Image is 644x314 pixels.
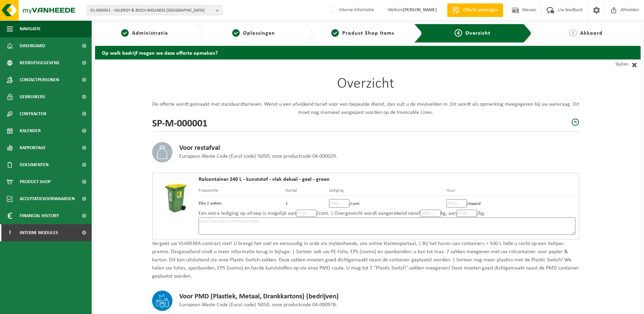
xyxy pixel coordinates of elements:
[331,29,339,37] span: 3
[446,187,575,196] th: Huur
[329,5,374,15] label: Interne informatie
[20,105,46,122] span: Contracten
[329,199,349,208] input: Prijs
[156,177,195,219] img: WB-0240-HPE-GN-50.png
[569,29,577,37] span: 5
[580,31,603,36] span: Akkoord
[286,196,329,209] td: 1
[20,224,58,241] span: Interne modules
[199,196,286,209] td: Elke 2 weken
[132,31,168,36] span: Administratie
[243,31,275,36] span: Oplossingen
[199,177,575,182] h4: Rolcontainer 240 L - kunststof - vlak deksel - geel - groen
[7,224,13,241] span: I
[535,29,637,37] a: 5Akkoord
[579,59,641,70] a: Sluiten
[20,37,45,54] span: Dashboard
[90,5,213,16] span: 01-000001 - VILLEROY & BOCH WELLNESS [GEOGRAPHIC_DATA]
[317,29,409,37] a: 3Product Shop Items
[465,31,491,36] span: Overzicht
[20,190,75,207] span: Acceptatievoorwaarden
[455,29,462,37] span: 4
[342,31,394,36] span: Product Shop Items
[20,207,59,224] span: Financial History
[427,29,518,37] a: 4Overzicht
[446,196,575,209] td: /maand
[20,173,51,190] span: Product Shop
[179,301,339,309] p: European Waste Code (Eural code) %050, onze productcode 04-000978.
[286,187,329,196] th: Aantal
[152,240,579,280] p: Vergeet uw VLAREMA-contract niet! U brengt het snel en eenvoudig in orde via myVanheede, ons onli...
[179,144,337,152] h3: Voor restafval
[232,29,240,37] span: 2
[403,7,437,13] strong: [PERSON_NAME]
[152,76,579,95] h1: Overzicht
[20,88,45,105] span: Gebruikers
[329,187,446,196] th: Lediging
[179,152,337,160] p: European Waste Code (Eural code) %050, onze productcode 04-000029.
[461,7,500,14] span: Offerte aanvragen
[20,20,41,37] span: Navigatie
[152,100,579,117] p: De offerte wordt gemaakt met standaardtarieven. Wenst u een afwijkend tarief voor een bepaalde di...
[296,210,316,217] input: Prijs
[329,196,446,209] td: /cont.
[87,5,222,15] button: 01-000001 - VILLEROY & BOCH WELLNESS [GEOGRAPHIC_DATA]
[20,122,41,139] span: Kalender
[457,210,477,217] input: Prijs
[20,71,59,88] span: Contactpersonen
[447,3,503,17] a: Offerte aanvragen
[20,54,59,71] span: Bedrijfsgegevens
[121,29,129,37] span: 1
[20,156,49,173] span: Documenten
[446,199,467,208] input: Prijs
[199,209,575,217] p: Een extra lediging op afroep is mogelijk aan /cont. | Overgewicht wordt aangerekend vanaf kg, aan...
[98,29,190,37] a: 1Administratie
[420,210,441,217] input: Max. gewicht
[179,293,339,301] h3: Voor PMD (Plastiek, Metaal, Drankkartons) (bedrijven)
[20,139,46,156] span: Rapportage
[207,29,299,37] a: 2Oplossingen
[152,117,207,128] h2: SP-M-000001
[199,187,286,196] th: Frequentie
[95,46,641,59] h2: Op welk bedrijf mogen we deze offerte opmaken?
